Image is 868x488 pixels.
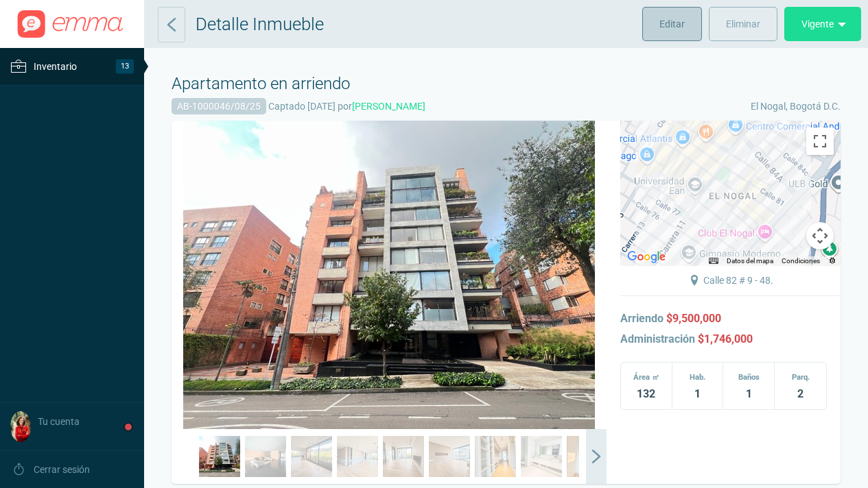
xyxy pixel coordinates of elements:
span: . [703,275,773,286]
span: 132 [621,386,672,402]
span: Parq. [775,369,826,386]
a: Condiciones [782,257,820,265]
a: [PERSON_NAME] [352,101,425,112]
span: Bogotá D.C. [790,101,841,112]
button: Activar o desactivar la vista de pantalla completa [806,127,834,155]
a: Eliminar [709,7,777,41]
a: Editar [642,7,702,41]
span: por [338,101,425,112]
span: Baños [723,369,774,386]
span: 1 [723,386,774,402]
a: Informar a Google errores en las imágenes o el mapa de carreteras. [828,257,836,265]
span: $9,500,000 [666,312,721,325]
span: Vigente [801,7,834,41]
span: El Nogal, [751,101,788,112]
span: 1 [672,386,723,402]
button: Controles de visualización del mapa [806,222,834,249]
button: Datos del mapa [727,256,773,266]
span: AB-1000046/08/25 [172,98,266,114]
img: Google [624,248,669,266]
button: Vigente [784,7,861,41]
span: Hab. [672,369,723,386]
span: $1,746,000 [698,332,753,345]
span: Área ㎡ [621,369,672,386]
span: 2 [775,386,826,402]
h3: Apartamento en arriendo [172,75,841,92]
a: Atrás [158,7,185,42]
span: Captado [DATE] [268,101,336,112]
span: Eliminar [726,7,760,41]
span: Editar [659,7,685,41]
span: Next [586,429,607,484]
button: Combinaciones de teclas [709,256,718,266]
a: Abrir esta área en Google Maps (se abre en una ventana nueva) [624,248,669,266]
span: Arriendo [620,312,664,325]
span: Administración [620,332,695,345]
a: Calle 82 # 9 - 48 [703,275,771,286]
